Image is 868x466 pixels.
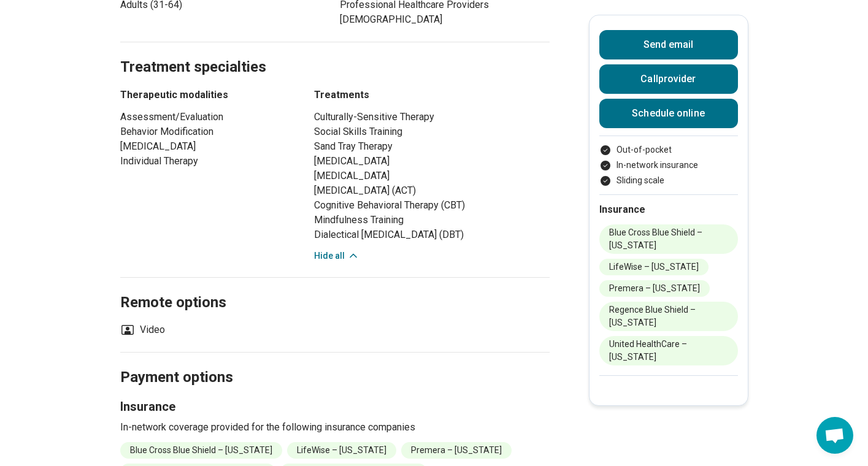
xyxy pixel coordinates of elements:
[314,139,550,154] li: Sand Tray Therapy
[314,169,550,183] li: [MEDICAL_DATA]
[599,143,738,187] ul: Payment options
[340,12,550,27] li: [DEMOGRAPHIC_DATA]
[599,159,738,172] li: In-network insurance
[314,250,359,262] button: Hide all
[120,124,292,139] li: Behavior Modification
[599,202,738,217] h2: Insurance
[599,30,738,59] button: Send email
[314,110,550,124] li: Culturally-Sensitive Therapy
[314,183,550,198] li: [MEDICAL_DATA] (ACT)
[314,213,550,227] li: Mindfulness Training
[599,259,709,275] li: LifeWise – [US_STATE]
[599,302,738,331] li: Regence Blue Shield – [US_STATE]
[120,263,550,313] h2: Remote options
[120,398,550,415] h3: Insurance
[816,417,853,454] div: Open chat
[120,442,282,459] li: Blue Cross Blue Shield – [US_STATE]
[120,154,292,169] li: Individual Therapy
[120,88,292,102] h3: Therapeutic modalities
[599,280,710,297] li: Premera – [US_STATE]
[287,442,396,459] li: LifeWise – [US_STATE]
[599,224,738,254] li: Blue Cross Blue Shield – [US_STATE]
[314,227,550,242] li: Dialectical [MEDICAL_DATA] (DBT)
[120,420,550,435] p: In-network coverage provided for the following insurance companies
[599,143,738,156] li: Out-of-pocket
[120,28,550,78] h2: Treatment specialties
[401,442,512,459] li: Premera – [US_STATE]
[120,323,165,337] li: Video
[599,336,738,365] li: United HealthCare – [US_STATE]
[314,154,550,169] li: [MEDICAL_DATA]
[314,124,550,139] li: Social Skills Training
[314,88,550,102] h3: Treatments
[599,99,738,128] a: Schedule online
[120,139,292,154] li: [MEDICAL_DATA]
[120,110,292,124] li: Assessment/Evaluation
[599,64,738,94] button: Callprovider
[314,198,550,213] li: Cognitive Behavioral Therapy (CBT)
[599,174,738,187] li: Sliding scale
[120,338,550,388] h2: Payment options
